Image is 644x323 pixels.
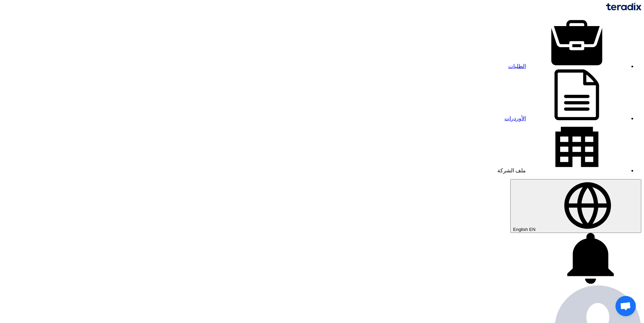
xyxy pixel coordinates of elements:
a: الأوردرات [504,115,628,121]
a: الطلبات [508,63,628,69]
button: English EN [510,179,641,233]
span: EN [529,227,536,232]
img: Teradix logo [606,3,641,10]
span: English [513,227,528,232]
a: دردشة مفتوحة [615,296,636,316]
a: ملف الشركة [497,168,628,173]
